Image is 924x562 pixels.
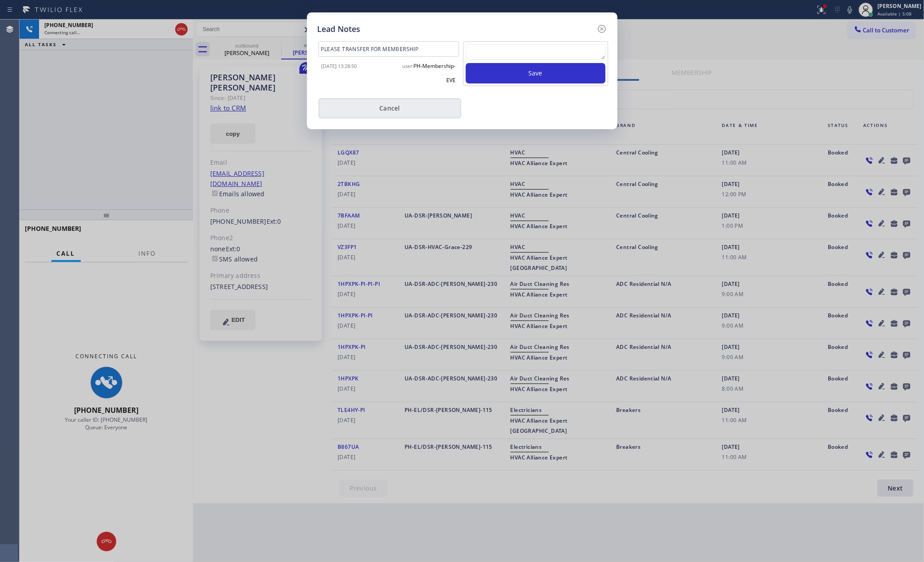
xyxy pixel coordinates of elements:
h5: Lead Notes [318,23,361,35]
span: PH-Membership-EVE [414,62,456,84]
button: Cancel [318,98,461,119]
span: [DATE] 13:28:50 [322,63,357,69]
span: user: [403,63,414,69]
button: Save [466,63,606,83]
div: PLEASE TRANSFER FOR MEMBERSHIP [318,41,459,57]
